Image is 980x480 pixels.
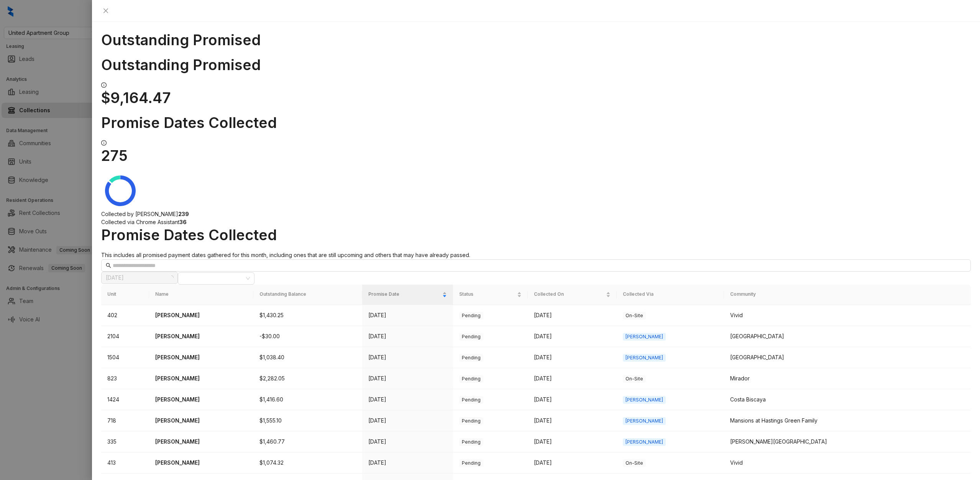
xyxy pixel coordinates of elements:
[362,452,453,473] td: [DATE]
[101,147,971,164] h1: 275
[101,226,971,244] h1: Promise Dates Collected
[101,410,149,431] td: 718
[178,211,189,217] strong: 239
[253,305,362,326] td: $1,430.25
[623,354,666,362] span: [PERSON_NAME]
[528,347,617,368] td: [DATE]
[362,410,453,431] td: [DATE]
[101,347,149,368] td: 1504
[362,305,453,326] td: [DATE]
[106,263,111,268] span: search
[179,219,187,225] strong: 36
[101,6,110,15] button: Close
[459,333,483,341] span: Pending
[155,416,247,425] p: [PERSON_NAME]
[459,291,515,298] span: Status
[724,285,971,305] th: Community
[101,326,149,347] td: 2104
[253,326,362,347] td: -$30.00
[528,326,617,347] td: [DATE]
[623,396,666,404] span: [PERSON_NAME]
[730,395,965,404] div: Costa Biscaya
[103,8,109,14] span: close
[101,305,149,326] td: 402
[101,285,149,305] th: Unit
[101,252,470,258] span: This includes all promised payment dates gathered for this month, including ones that are still u...
[730,332,965,341] div: [GEOGRAPHIC_DATA]
[528,431,617,452] td: [DATE]
[459,417,483,425] span: Pending
[253,368,362,389] td: $2,282.05
[101,140,107,146] span: info-circle
[459,312,483,319] span: Pending
[155,437,247,446] p: [PERSON_NAME]
[101,431,149,452] td: 335
[253,285,362,305] th: Outstanding Balance
[101,219,179,225] span: Collected via Chrome Assistant
[253,347,362,368] td: $1,038.40
[155,311,247,319] p: [PERSON_NAME]
[155,459,247,467] p: [PERSON_NAME]
[362,368,453,389] td: [DATE]
[730,311,965,319] div: Vivid
[623,438,666,446] span: [PERSON_NAME]
[730,416,965,425] div: Mansions at Hastings Green Family
[528,452,617,473] td: [DATE]
[623,333,666,341] span: [PERSON_NAME]
[362,431,453,452] td: [DATE]
[155,332,247,341] p: [PERSON_NAME]
[253,452,362,473] td: $1,074.32
[253,410,362,431] td: $1,555.10
[155,395,247,404] p: [PERSON_NAME]
[623,375,646,383] span: On-Site
[101,389,149,410] td: 1424
[155,374,247,383] p: [PERSON_NAME]
[459,396,483,404] span: Pending
[101,31,971,49] h1: Outstanding Promised
[105,175,136,206] g: Collected by Kelsey: 239
[253,389,362,410] td: $1,416.60
[101,368,149,389] td: 823
[453,285,528,305] th: Status
[101,114,971,131] h1: Promise Dates Collected
[101,452,149,473] td: 413
[362,347,453,368] td: [DATE]
[101,56,971,74] h1: Outstanding Promised
[362,326,453,347] td: [DATE]
[623,417,666,425] span: [PERSON_NAME]
[528,389,617,410] td: [DATE]
[459,375,483,383] span: Pending
[730,374,965,383] div: Mirador
[459,459,483,467] span: Pending
[101,89,971,106] h1: $9,164.47
[362,389,453,410] td: [DATE]
[368,291,441,298] span: Promise Date
[169,275,174,280] span: loading
[528,368,617,389] td: [DATE]
[617,285,724,305] th: Collected Via
[528,305,617,326] td: [DATE]
[101,211,178,217] span: Collected by [PERSON_NAME]
[459,354,483,362] span: Pending
[109,175,120,183] g: Collected via Chrome Assistant: 36
[101,82,107,88] span: info-circle
[459,438,483,446] span: Pending
[528,285,617,305] th: Collected On
[528,410,617,431] td: [DATE]
[730,437,965,446] div: [PERSON_NAME][GEOGRAPHIC_DATA]
[534,291,604,298] span: Collected On
[106,272,173,283] span: August 2025
[155,353,247,362] p: [PERSON_NAME]
[149,285,253,305] th: Name
[623,459,646,467] span: On-Site
[253,431,362,452] td: $1,460.77
[730,459,965,467] div: Vivid
[623,312,646,319] span: On-Site
[730,353,965,362] div: [GEOGRAPHIC_DATA]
